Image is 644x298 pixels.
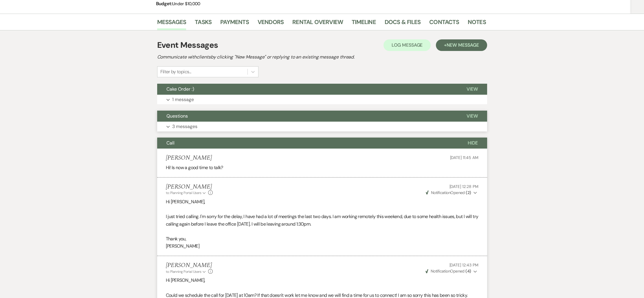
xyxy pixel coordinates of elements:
[426,190,471,195] span: Opened
[157,39,218,51] h1: Event Messages
[466,190,471,195] strong: ( 2 )
[467,113,478,119] span: View
[166,242,478,250] p: [PERSON_NAME]
[195,17,212,30] a: Tasks
[425,190,478,196] button: NotificationOpened (2)
[166,140,175,146] span: Call
[384,39,431,51] button: Log Message
[457,111,487,122] button: View
[157,138,458,149] button: Call
[157,84,457,95] button: Cake Order :)
[172,1,200,7] span: Under $10,000
[436,39,487,51] button: +New Message
[166,183,213,191] h5: [PERSON_NAME]
[166,154,212,162] h5: [PERSON_NAME]
[166,190,207,195] button: to: Planning Portal Users
[425,268,478,274] button: NotificationOpened (4)
[385,17,421,30] a: Docs & Files
[425,268,471,274] span: Opened
[465,268,471,274] strong: ( 4 )
[166,213,478,228] p: I just tried calling. I'm sorry for the delay, I have had a lot of meetings the last two days. I ...
[447,42,479,48] span: New Message
[467,86,478,92] span: View
[166,86,194,92] span: Cake Order :)
[429,17,459,30] a: Contacts
[172,123,197,130] p: 3 messages
[166,277,478,284] p: Hi [PERSON_NAME],
[157,17,186,30] a: Messages
[166,269,207,274] button: to: Planning Portal Users
[392,42,423,48] span: Log Message
[156,1,173,7] span: Budget:
[468,17,486,30] a: Notes
[157,54,487,61] h2: Communicate with clients by clicking "New Message" or replying to an existing message thread.
[292,17,343,30] a: Rental Overview
[431,268,450,274] span: Notification
[220,17,249,30] a: Payments
[166,191,201,195] span: to: Planning Portal Users
[166,235,478,243] p: Thank you,
[172,96,194,103] p: 1 message
[431,190,450,195] span: Notification
[352,17,376,30] a: Timeline
[166,262,213,269] h5: [PERSON_NAME]
[458,138,487,149] button: Hide
[160,68,191,75] div: Filter by topics...
[449,184,478,189] span: [DATE] 12:28 PM
[166,198,478,206] p: Hi [PERSON_NAME],
[157,95,487,105] button: 1 message
[450,155,478,160] span: [DATE] 11:45 AM
[468,140,478,146] span: Hide
[258,17,284,30] a: Vendors
[166,269,201,274] span: to: Planning Portal Users
[457,84,487,95] button: View
[157,122,487,131] button: 3 messages
[449,262,478,268] span: [DATE] 12:43 PM
[166,164,478,171] p: Hi! Is now a good time to talk?
[166,113,188,119] span: Questions
[157,111,457,122] button: Questions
